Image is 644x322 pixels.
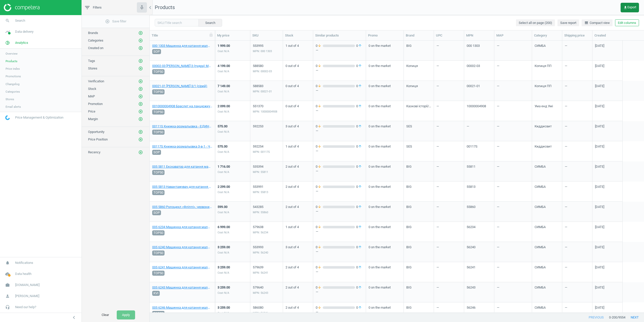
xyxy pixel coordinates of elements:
button: next [625,313,644,322]
span: Price index [6,67,20,71]
div: 2 299.00 [218,185,230,189]
div: СИМБА [535,164,546,181]
div: 6 999.00 [218,225,230,229]
span: Products [6,59,17,63]
div: — [316,209,318,213]
button: add_circle_outline [138,94,143,99]
div: — [436,222,461,241]
button: add_circle_outline [138,101,143,106]
i: arrow_upward [358,124,362,129]
i: arrow_upward [358,185,362,189]
span: TOP50 [153,190,163,195]
span: 0 [316,205,323,209]
div: MPN: 000 1303 [253,49,280,53]
div: MPN: 00021-01 [253,90,280,93]
div: — [436,81,461,100]
button: Save report [557,19,579,26]
div: — [436,61,461,80]
div: — [565,202,590,221]
div: 4 199.00 [218,64,230,68]
div: Created [594,33,621,38]
div: 0 out of 4 [286,101,310,120]
span: Verification [88,79,104,83]
span: 0 [316,44,323,48]
i: arrow_downward [317,164,321,169]
div: 0 on the market [369,182,401,201]
div: — [316,129,318,133]
div: — [565,162,590,181]
span: Email alerts [6,105,21,109]
a: 005 5813 Навантажувач для катання малюка "Максі". 3+ [152,185,212,189]
i: arrow_downward [317,205,321,209]
span: TOP50 [153,130,163,135]
span: 0 [316,185,323,189]
div: — [497,44,529,48]
a: 005 5860 Ролоцикл «Фліппі». червоний. 18 міс.+ [152,205,212,209]
span: 0 [355,185,363,189]
span: 0 [316,164,323,169]
div: — [436,182,461,201]
button: add_circle_outlineSave filter [82,16,149,26]
div: Ума енд Умі [535,104,553,120]
div: 1 out of 4 [286,41,310,60]
div: — [565,41,590,60]
i: arrow_upward [358,144,362,149]
i: add_circle_outline [138,94,143,99]
div: — [497,124,529,129]
div: Казкові історії/Казкові герої [406,104,431,120]
div: Копиця ПП [535,64,551,80]
div: [DATE] [595,44,604,60]
span: TOP50 [153,69,163,74]
div: — [316,48,318,52]
div: — [565,81,590,100]
div: BIG [406,164,412,181]
div: 55811 [467,164,475,181]
div: — [497,104,529,109]
div: BIG [406,185,412,201]
button: add_circle_outline [138,58,143,63]
span: Recency [88,150,100,154]
span: 0 [316,64,323,68]
i: arrow_upward [358,205,362,209]
a: 00002-03 [PERSON_NAME] 3 (пудра) МУЗИЧНИЙ [152,64,212,68]
div: grid [150,41,644,312]
button: Edit columns [615,19,639,26]
span: 0 [355,44,363,48]
a: 005 6240 Машинка для катання малюка "Нео" червона, 12міс. + [152,245,212,249]
a: 005 6234 Машинка для катання малюка "Некст" зі звук. та світл. еф.. блакитна. 12 міс.+ [152,225,212,229]
div: 543285 [253,205,280,209]
i: person [3,291,12,301]
span: 0 [355,205,363,209]
span: Created on [88,46,103,50]
span: TOP50 [153,89,163,94]
button: add_circle_outline [138,86,143,91]
i: headset_mic [3,302,12,312]
div: 535394 [253,164,280,169]
div: MPN: 55811 [253,170,280,174]
span: Stock [88,87,96,91]
img: wGWNvw8QSZomAAAAABJRU5ErkJggg== [5,115,10,120]
div: 3 out of 4 [286,122,310,140]
span: Brands [88,31,98,35]
span: 0 [355,84,363,88]
span: [PERSON_NAME] [15,294,39,298]
div: Cost N/A [218,69,230,73]
div: Копиця ПП [535,84,551,100]
span: Products [155,4,175,10]
div: 0 on the market [369,222,401,241]
span: Opportunity [88,130,104,134]
div: 553995 [253,44,280,48]
div: [DATE] [595,144,604,161]
div: Category [534,33,560,38]
div: — [436,162,461,181]
div: Cost N/A [218,170,230,174]
a: 005 5811 Екскаватор для катання малюка. 3+ [152,164,212,169]
i: arrow_downward [317,104,321,109]
span: 0 [355,124,363,129]
div: — [497,185,529,189]
a: 005 6243 Машинка для катання малюка "Нео" антрацит. 12міс.+ [152,285,212,290]
i: add_circle_outline [138,59,143,63]
div: — [565,122,590,140]
div: 55813 [467,185,475,201]
div: — [316,189,318,193]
